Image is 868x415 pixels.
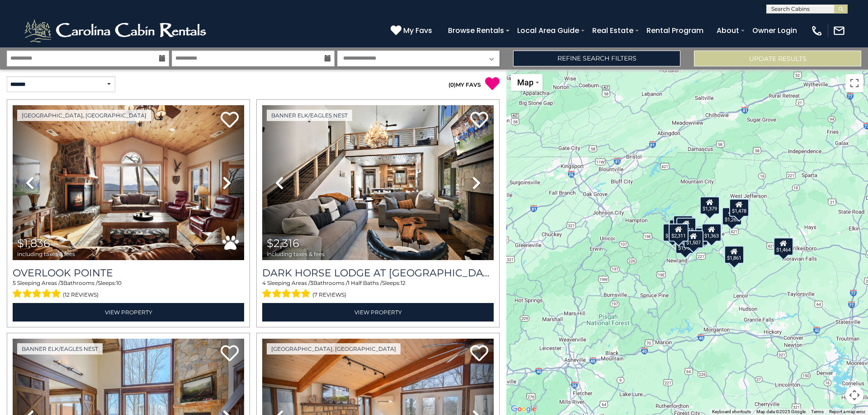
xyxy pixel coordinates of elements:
[694,51,861,66] button: Update Results
[13,267,244,279] a: Overlook Pointe
[262,280,266,286] span: 4
[511,74,542,91] button: Change map style
[845,386,863,404] button: Map camera controls
[509,403,538,415] a: Open this area in Google Maps (opens a new window)
[60,280,63,286] span: 3
[262,267,494,279] h3: Dark Horse Lodge at Eagles Nest
[448,81,481,88] a: (0)MY FAVS
[470,111,488,130] a: Add to favorites
[729,199,749,217] div: $1,478
[833,24,845,37] img: mail-regular-white.png
[845,74,863,92] button: Toggle fullscreen view
[669,223,689,241] div: $2,311
[684,230,703,248] div: $1,507
[312,289,346,301] span: (7 reviews)
[688,228,708,246] div: $1,566
[517,78,533,87] span: Map
[401,280,406,286] span: 12
[443,23,509,38] a: Browse Rentals
[17,237,50,250] span: $1,836
[267,237,299,250] span: $2,316
[348,280,382,286] span: 1 Half Baths /
[811,409,824,414] a: Terms (opens in new tab)
[262,279,494,301] div: Sleeping Areas / Bathrooms / Sleeps:
[588,23,638,38] a: Real Estate
[116,280,122,286] span: 10
[702,223,722,241] div: $1,363
[724,245,744,263] div: $1,861
[748,23,802,38] a: Owner Login
[17,251,75,257] span: including taxes & fees
[663,224,683,242] div: $1,857
[513,51,680,66] a: Refine Search Filters
[221,111,239,130] a: Add to favorites
[829,409,865,414] a: Report a map error
[13,280,16,286] span: 5
[13,105,244,260] img: thumbnail_163477009.jpeg
[470,344,488,364] a: Add to favorites
[513,23,584,38] a: Local Area Guide
[450,81,454,88] span: 0
[700,196,720,214] div: $1,379
[262,267,494,279] a: Dark Horse Lodge at [GEOGRAPHIC_DATA]
[221,344,239,364] a: Add to favorites
[774,237,793,255] div: $1,464
[811,24,823,37] img: phone-regular-white.png
[712,409,751,415] button: Keyboard shortcuts
[642,23,708,38] a: Rental Program
[13,303,244,322] a: View Property
[63,289,99,301] span: (12 reviews)
[391,25,434,37] a: My Favs
[13,279,244,301] div: Sleeping Areas / Bathrooms / Sleeps:
[675,235,695,253] div: $1,751
[756,409,806,414] span: Map data ©2025 Google
[673,215,693,233] div: $2,016
[267,251,325,257] span: including taxes & fees
[262,105,494,260] img: thumbnail_164375639.jpeg
[310,280,313,286] span: 3
[403,25,432,36] span: My Favs
[676,218,696,236] div: $1,219
[722,207,742,225] div: $1,263
[448,81,456,88] span: ( )
[23,17,210,44] img: White-1-2.png
[17,110,151,121] a: [GEOGRAPHIC_DATA], [GEOGRAPHIC_DATA]
[262,303,494,322] a: View Property
[712,23,744,38] a: About
[509,403,538,415] img: Google
[267,110,352,121] a: Banner Elk/Eagles Nest
[267,343,401,354] a: [GEOGRAPHIC_DATA], [GEOGRAPHIC_DATA]
[17,343,103,354] a: Banner Elk/Eagles Nest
